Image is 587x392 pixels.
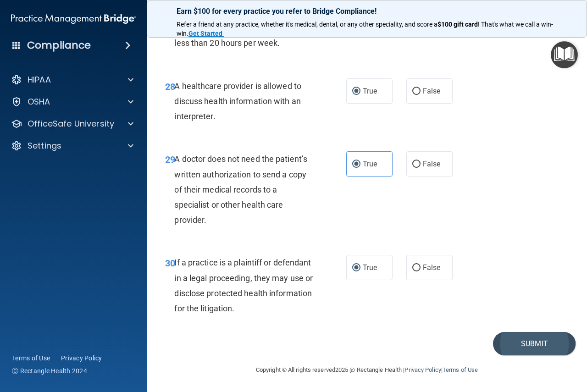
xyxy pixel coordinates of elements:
span: A doctor does not need the patient’s written authorization to send a copy of their medical record... [174,154,307,225]
a: Get Started [188,30,224,37]
input: False [412,161,421,168]
span: True [363,263,377,272]
a: Privacy Policy [404,366,441,373]
input: True [352,88,360,95]
span: False [423,87,441,95]
input: True [352,161,360,168]
a: OSHA [11,96,133,107]
span: ! That's what we call a win-win. [177,21,553,37]
span: True [363,160,377,168]
span: True [363,87,377,95]
span: False [423,160,441,168]
a: Terms of Use [443,366,478,373]
button: Open Resource Center [551,41,578,68]
p: Settings [28,140,61,151]
span: Refer a friend at any practice, whether it's medical, dental, or any other speciality, and score a [177,21,437,28]
img: PMB logo [11,10,136,28]
input: False [412,88,421,95]
strong: Get Started [188,30,222,37]
input: True [352,265,360,271]
span: Ⓒ Rectangle Health 2024 [12,366,87,375]
span: False [423,263,441,272]
button: Submit [493,332,576,355]
p: HIPAA [28,74,51,85]
input: False [412,265,421,271]
p: Earn $100 for every practice you refer to Bridge Compliance! [177,7,557,16]
span: A healthcare provider is allowed to discuss health information with an interpreter. [174,81,301,121]
span: If a practice is a plaintiff or defendant in a legal proceeding, they may use or disclose protect... [174,258,313,313]
strong: $100 gift card [437,21,478,28]
a: Settings [11,140,133,151]
a: Terms of Use [12,353,50,363]
a: HIPAA [11,74,133,85]
div: Copyright © All rights reserved 2025 @ Rectangle Health | | [199,355,534,385]
a: OfficeSafe University [11,118,133,129]
span: 28 [165,81,175,92]
span: 29 [165,154,175,165]
a: Privacy Policy [61,353,102,363]
p: OfficeSafe University [28,118,114,129]
h4: Compliance [27,39,91,52]
p: OSHA [28,96,50,107]
span: 30 [165,258,175,269]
